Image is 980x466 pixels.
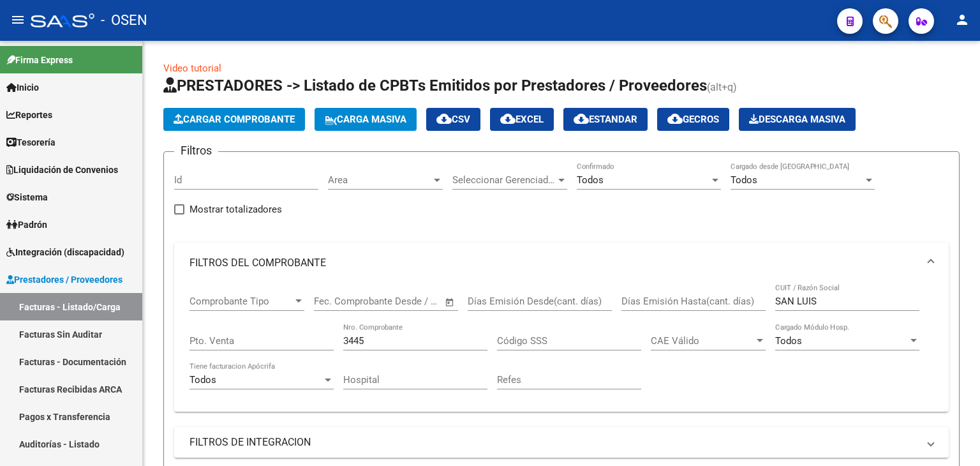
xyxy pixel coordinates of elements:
span: Todos [731,174,757,186]
span: Integración (discapacidad) [6,245,124,259]
span: CSV [436,114,470,125]
span: (alt+q) [707,81,737,93]
span: Comprobante Tipo [189,296,293,307]
button: Cargar Comprobante [163,108,305,131]
button: Open calendar [443,295,457,310]
mat-icon: menu [10,12,26,27]
span: EXCEL [500,114,544,125]
span: Liquidación de Convenios [6,163,118,177]
button: EXCEL [490,108,554,131]
span: Todos [775,335,802,347]
mat-icon: cloud_download [500,111,516,126]
span: Reportes [6,108,52,122]
button: Carga Masiva [315,108,417,131]
span: Estandar [574,114,637,125]
span: Sistema [6,190,48,204]
h3: Filtros [174,142,218,160]
span: PRESTADORES -> Listado de CPBTs Emitidos por Prestadores / Proveedores [163,77,707,94]
span: Todos [577,174,604,186]
a: Video tutorial [163,63,221,74]
button: CSV [426,108,480,131]
mat-icon: cloud_download [574,111,589,126]
span: CAE Válido [651,335,754,347]
button: Gecros [657,108,729,131]
div: FILTROS DEL COMPROBANTE [174,283,949,412]
span: Tesorería [6,135,56,149]
span: Mostrar totalizadores [189,202,282,217]
span: Firma Express [6,53,73,67]
button: Estandar [563,108,648,131]
input: Fecha fin [377,296,439,307]
span: Inicio [6,80,39,94]
span: - OSEN [101,6,147,34]
app-download-masive: Descarga masiva de comprobantes (adjuntos) [739,108,856,131]
button: Descarga Masiva [739,108,856,131]
span: Cargar Comprobante [174,114,295,125]
mat-panel-title: FILTROS DE INTEGRACION [189,435,918,449]
span: Gecros [667,114,719,125]
mat-icon: person [954,12,970,27]
span: Area [328,174,431,186]
input: Fecha inicio [314,296,366,307]
mat-panel-title: FILTROS DEL COMPROBANTE [189,256,918,270]
mat-icon: cloud_download [436,111,452,126]
iframe: Intercom live chat [937,423,967,453]
span: Prestadores / Proveedores [6,273,122,287]
span: Todos [189,374,216,386]
span: Carga Masiva [325,114,406,125]
mat-expansion-panel-header: FILTROS DEL COMPROBANTE [174,243,949,283]
span: Padrón [6,218,47,232]
mat-icon: cloud_download [667,111,683,126]
mat-expansion-panel-header: FILTROS DE INTEGRACION [174,427,949,458]
span: Descarga Masiva [749,114,845,125]
span: Seleccionar Gerenciador [452,174,556,186]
